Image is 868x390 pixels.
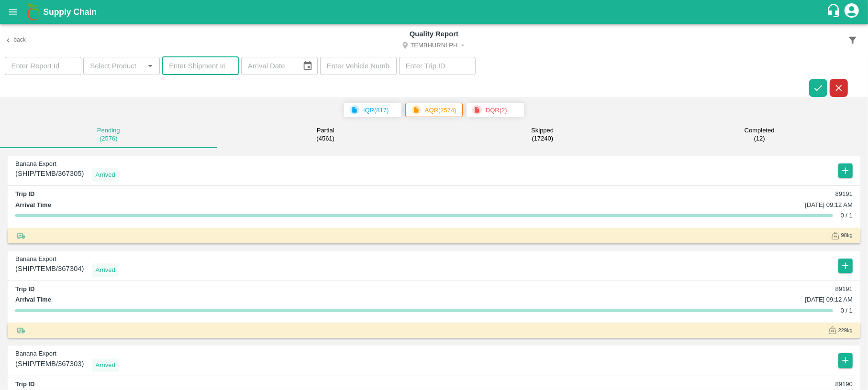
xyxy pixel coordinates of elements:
p: IQR ( 817 ) [363,106,389,115]
span: 98 kg [841,231,853,239]
input: Select Product [86,60,141,72]
div: customer-support [826,3,843,21]
h6: Quality Report [176,28,692,40]
img: WeightIcon [832,232,839,239]
div: Arrived [92,263,119,277]
p: [DATE] 09:12 AM [805,201,853,210]
button: Open [144,60,156,72]
p: Partial [317,127,334,134]
span: DQR(2) [467,103,524,117]
p: 0 / 1 [841,211,853,220]
p: Banana Export [15,349,119,358]
p: 89191 [835,285,853,294]
span: 229 kg [838,326,853,335]
input: Enter Shipment Id [162,57,239,75]
p: DQR ( 2 ) [486,106,507,115]
p: Trip ID [15,380,34,389]
p: Banana Export [15,255,119,264]
p: Completed [745,127,775,134]
span: ( SHIP/TEMB/367305 ) [15,168,84,182]
p: Arrival Time [15,201,51,210]
input: Enter Report Id [5,57,81,75]
img: truck [15,325,27,336]
p: Pending [97,127,120,134]
p: AQR ( 2574 ) [425,106,456,115]
p: Trip ID [15,285,34,294]
img: logo [24,2,43,22]
button: Select DC [176,40,692,53]
input: Arrival Date [241,57,295,75]
p: Arrival Time [15,295,51,304]
p: 0 / 1 [841,306,853,315]
span: ( SHIP/TEMB/367303 ) [15,358,84,372]
input: Enter Vehicle Number [320,57,397,75]
p: Skipped [531,127,554,134]
input: Enter Trip ID [399,57,476,75]
a: Supply Chain [43,5,826,19]
div: Arrived [92,358,119,372]
span: AQR(2574) [405,103,463,117]
p: [DATE] 09:12 AM [805,295,853,304]
p: 89191 [835,190,853,199]
small: ( 17240 ) [532,135,553,142]
span: IQR(817) [344,103,401,117]
button: open drawer [2,1,24,23]
small: ( 12 ) [754,135,765,142]
b: Supply Chain [43,7,97,17]
div: Arrived [92,168,119,182]
div: account of current user [843,2,860,22]
p: Trip ID [15,190,34,199]
small: ( 2576 ) [100,135,118,142]
p: 89190 [835,380,853,389]
img: WeightIcon [829,326,836,334]
button: Choose date [299,57,317,75]
span: ( SHIP/TEMB/367304 ) [15,263,84,277]
small: ( 4561 ) [316,135,334,142]
p: Banana Export [15,160,119,169]
img: truck [15,230,27,241]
